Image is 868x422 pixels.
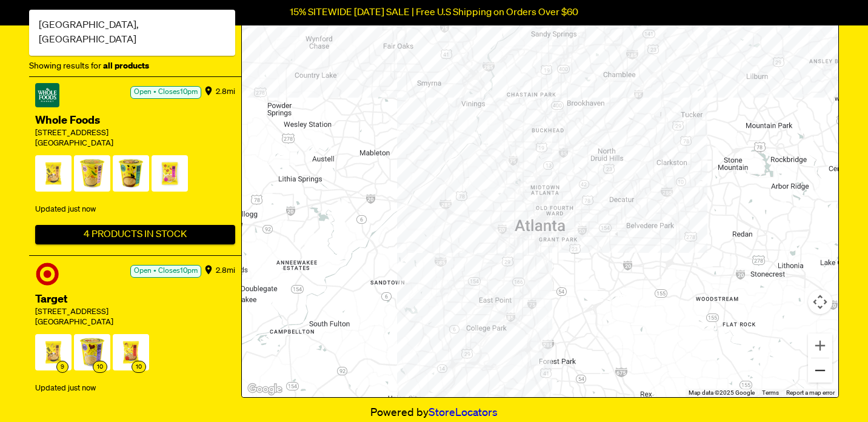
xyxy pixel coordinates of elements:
div: Target [35,292,235,307]
button: Zoom out [808,358,832,383]
a: StoreLocators [429,407,498,418]
div: Updated just now [35,378,235,399]
div: Open • Closes 10pm [130,265,201,278]
div: [GEOGRAPHIC_DATA] [35,318,235,328]
div: Powered by [29,398,839,420]
a: Report a map error [786,389,835,396]
div: 2.8 mi [216,262,235,280]
span: [GEOGRAPHIC_DATA], [GEOGRAPHIC_DATA] [39,18,225,47]
strong: all products [103,62,149,70]
div: 2.8 mi [216,83,235,101]
div: [STREET_ADDRESS] [35,307,235,318]
div: [GEOGRAPHIC_DATA] [35,139,235,149]
div: Showing results for [29,59,235,73]
button: Map camera controls [808,290,832,314]
p: 15% SITEWIDE [DATE] SALE | Free U.S Shipping on Orders Over $60 [290,7,578,18]
a: Open this area in Google Maps (opens a new window) [245,381,285,397]
div: Whole Foods [35,113,235,129]
div: Updated just now [35,199,235,220]
button: 4 Products In Stock [35,225,235,244]
a: Terms (opens in new tab) [762,389,779,396]
div: [STREET_ADDRESS] [35,129,235,139]
span: Map data ©2025 Google [689,389,755,396]
button: Zoom in [808,333,832,358]
div: Open • Closes 10pm [130,86,201,99]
